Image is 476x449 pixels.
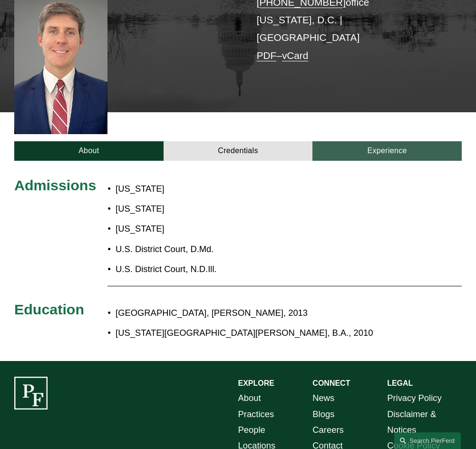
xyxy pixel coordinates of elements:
[116,241,275,257] p: U.S. District Court, D.Md.
[312,379,350,387] strong: CONNECT
[14,301,84,317] span: Education
[312,422,343,438] a: Careers
[116,305,406,321] p: [GEOGRAPHIC_DATA], [PERSON_NAME], 2013
[116,221,275,236] p: [US_STATE]
[387,406,462,438] a: Disclaimer & Notices
[14,177,96,193] span: Admissions
[394,432,461,449] a: Search this site
[312,406,334,422] a: Blogs
[238,379,274,387] strong: EXPLORE
[387,379,413,387] strong: LEGAL
[116,325,406,341] p: [US_STATE][GEOGRAPHIC_DATA][PERSON_NAME], B.A., 2010
[238,422,265,438] a: People
[116,261,275,277] p: U.S. District Court, N.D.Ill.
[116,201,275,216] p: [US_STATE]
[116,181,275,196] p: [US_STATE]
[387,390,441,406] a: Privacy Policy
[238,390,261,406] a: About
[257,50,277,61] a: PDF
[312,390,334,406] a: News
[282,50,308,61] a: vCard
[14,141,164,160] a: About
[164,141,313,160] a: Credentials
[312,141,462,160] a: Experience
[238,406,274,422] a: Practices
